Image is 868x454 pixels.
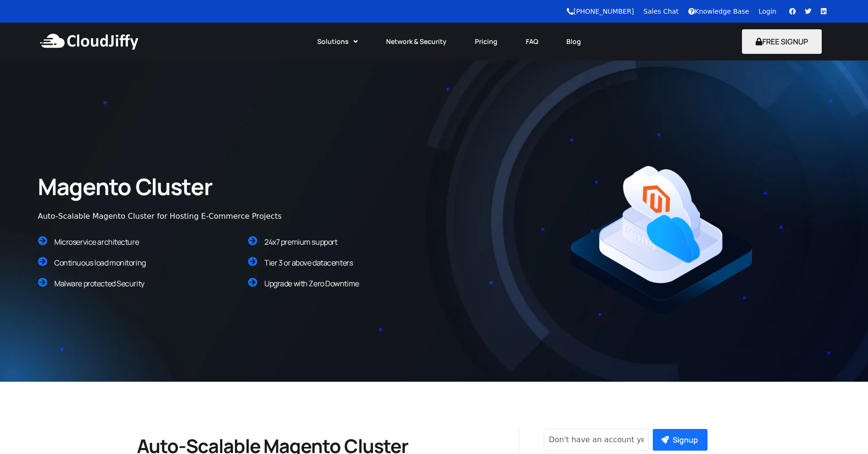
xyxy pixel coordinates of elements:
[643,8,678,15] a: Sales Chat
[54,237,139,247] span: Microservice architecture
[264,257,353,268] span: Tier 3 or above datacenters
[758,8,776,15] a: Login
[512,31,552,52] a: FAQ
[38,211,368,222] div: Auto-Scalable Magento Cluster for Hosting E-Commerce Projects
[567,8,634,15] a: [PHONE_NUMBER]
[38,172,312,201] h2: Magento Cluster
[54,257,146,268] span: Continuous load monitoring
[742,29,822,54] button: FREE SIGNUP
[303,31,372,52] a: Solutions
[653,429,708,451] button: Signup
[688,8,750,15] a: Knowledge Base
[461,31,512,52] a: Pricing
[264,278,359,289] span: Upgrade with Zero Downtime
[742,36,822,47] a: FREE SIGNUP
[544,429,649,451] input: Don't have an account yet?
[54,278,144,289] span: Malware protected Security
[567,163,756,317] img: Magento.png
[264,237,337,247] span: 24x7 premium support
[552,31,595,52] a: Blog
[372,31,461,52] a: Network & Security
